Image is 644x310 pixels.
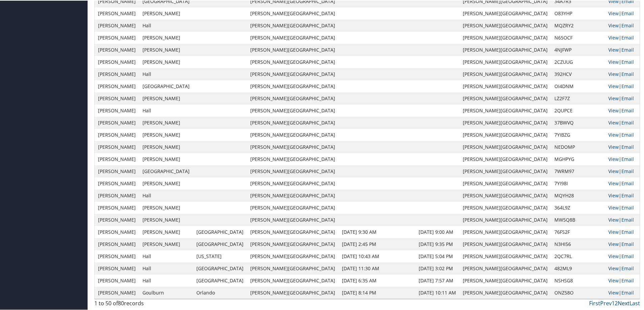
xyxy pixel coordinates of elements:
[608,277,619,283] a: View
[193,250,247,262] td: [US_STATE]
[605,165,640,177] td: |
[95,286,139,298] td: [PERSON_NAME]
[415,237,459,250] td: [DATE] 9:35 PM
[608,107,619,113] a: View
[615,299,618,306] a: 2
[608,240,619,247] a: View
[621,9,634,16] a: Email
[118,299,124,306] span: 80
[95,31,139,43] td: [PERSON_NAME]
[459,152,551,165] td: [PERSON_NAME][GEOGRAPHIC_DATA]
[139,165,193,177] td: [GEOGRAPHIC_DATA]
[247,274,339,286] td: [PERSON_NAME][GEOGRAPHIC_DATA]
[139,128,193,140] td: [PERSON_NAME]
[630,299,640,306] a: Last
[139,43,193,55] td: [PERSON_NAME]
[605,213,640,225] td: |
[621,119,634,125] a: Email
[605,225,640,237] td: |
[551,225,605,237] td: 76FS2F
[415,274,459,286] td: [DATE] 7:57 AM
[247,31,339,43] td: [PERSON_NAME][GEOGRAPHIC_DATA]
[139,31,193,43] td: [PERSON_NAME]
[247,177,339,189] td: [PERSON_NAME][GEOGRAPHIC_DATA]
[247,140,339,152] td: [PERSON_NAME][GEOGRAPHIC_DATA]
[608,167,619,174] a: View
[247,152,339,165] td: [PERSON_NAME][GEOGRAPHIC_DATA]
[247,213,339,225] td: [PERSON_NAME][GEOGRAPHIC_DATA]
[551,19,605,31] td: MQZRY2
[139,92,193,104] td: [PERSON_NAME]
[459,92,551,104] td: [PERSON_NAME][GEOGRAPHIC_DATA]
[621,58,634,64] a: Email
[551,116,605,128] td: 37BWVQ
[95,140,139,152] td: [PERSON_NAME]
[459,274,551,286] td: [PERSON_NAME][GEOGRAPHIC_DATA]
[605,140,640,152] td: |
[551,165,605,177] td: 7WRM97
[339,250,415,262] td: [DATE] 10:43 AM
[95,250,139,262] td: [PERSON_NAME]
[95,80,139,92] td: [PERSON_NAME]
[415,250,459,262] td: [DATE] 5:04 PM
[551,55,605,67] td: 2CZUUG
[339,225,415,237] td: [DATE] 9:30 AM
[139,7,193,19] td: [PERSON_NAME]
[415,262,459,274] td: [DATE] 3:02 PM
[605,286,640,298] td: |
[247,55,339,67] td: [PERSON_NAME][GEOGRAPHIC_DATA]
[95,177,139,189] td: [PERSON_NAME]
[621,131,634,137] a: Email
[608,143,619,149] a: View
[605,104,640,116] td: |
[139,19,193,31] td: Hall
[621,192,634,198] a: Email
[612,299,615,306] a: 1
[608,119,619,125] a: View
[247,43,339,55] td: [PERSON_NAME][GEOGRAPHIC_DATA]
[605,31,640,43] td: |
[605,67,640,80] td: |
[95,43,139,55] td: [PERSON_NAME]
[608,204,619,210] a: View
[95,19,139,31] td: [PERSON_NAME]
[459,43,551,55] td: [PERSON_NAME][GEOGRAPHIC_DATA]
[605,43,640,55] td: |
[193,286,247,298] td: Orlando
[621,240,634,247] a: Email
[621,167,634,174] a: Email
[139,116,193,128] td: [PERSON_NAME]
[247,201,339,213] td: [PERSON_NAME][GEOGRAPHIC_DATA]
[339,286,415,298] td: [DATE] 8:14 PM
[551,7,605,19] td: O83YHP
[605,262,640,274] td: |
[589,299,600,306] a: First
[551,213,605,225] td: MW5Q8B
[608,22,619,28] a: View
[551,92,605,104] td: LZ2F7Z
[608,131,619,137] a: View
[415,286,459,298] td: [DATE] 10:11 AM
[139,237,193,250] td: [PERSON_NAME]
[551,189,605,201] td: MQYH28
[621,252,634,259] a: Email
[247,262,339,274] td: [PERSON_NAME][GEOGRAPHIC_DATA]
[551,274,605,286] td: NSHSG8
[608,82,619,89] a: View
[608,46,619,52] a: View
[608,252,619,259] a: View
[459,225,551,237] td: [PERSON_NAME][GEOGRAPHIC_DATA]
[608,228,619,234] a: View
[621,155,634,162] a: Email
[459,104,551,116] td: [PERSON_NAME][GEOGRAPHIC_DATA]
[600,299,612,306] a: Prev
[247,7,339,19] td: [PERSON_NAME][GEOGRAPHIC_DATA]
[608,34,619,40] a: View
[95,55,139,67] td: [PERSON_NAME]
[193,274,247,286] td: [GEOGRAPHIC_DATA]
[95,213,139,225] td: [PERSON_NAME]
[551,80,605,92] td: OI4DNM
[621,94,634,101] a: Email
[247,128,339,140] td: [PERSON_NAME][GEOGRAPHIC_DATA]
[608,264,619,271] a: View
